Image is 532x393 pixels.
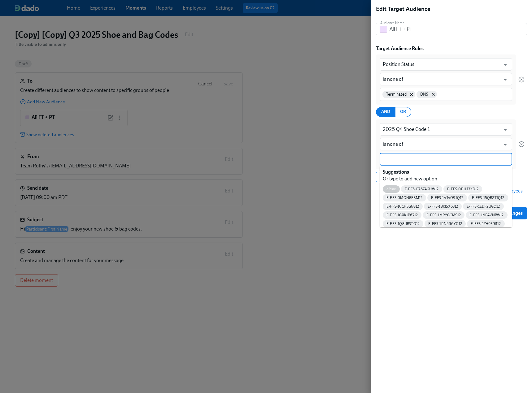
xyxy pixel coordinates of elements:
[424,203,462,210] div: E-FFS-18KI5X6312
[443,187,482,192] span: E-FFS-0E11J3XD12
[468,194,508,201] div: E-FFS-15QB2JJQ12
[400,108,406,116] span: OR
[500,140,510,149] button: Open
[376,107,395,117] button: AND
[379,174,402,180] span: Add filter
[467,222,504,226] span: E-FFS-1ZH9S9I112
[416,92,432,97] span: DNS
[383,213,421,218] span: E-FFS-1GXK1P6712
[376,172,405,182] button: Add filter
[381,108,390,116] span: AND
[463,203,504,210] div: E-FFS-1EDF2UGQ12
[424,204,462,209] span: E-FFS-18KI5X6312
[383,187,400,192] span: blank
[383,175,512,182] p: Or type to add new option
[383,203,423,210] div: E-FFS-16CH3G6812
[443,185,482,193] div: E-FFS-0E11J3XD12
[383,169,512,175] p: Suggestions
[395,107,411,117] button: OR
[383,220,423,227] div: E-FFS-1Q8UBSTO12
[468,196,508,200] span: E-FFS-15QB2JJQ12
[382,91,415,98] div: Terminated
[423,211,464,219] div: E-FFS-1MRYGCM912
[376,45,424,52] label: Target Audience Rules
[467,220,504,227] div: E-FFS-1ZH9S9I112
[500,125,510,135] button: Open
[383,211,421,219] div: E-FFS-1GXK1P6712
[383,185,400,193] div: blank
[382,92,410,97] span: Terminated
[416,91,437,98] div: DNS
[383,194,426,201] div: E-FFS-0MON8EBM12
[500,60,510,70] button: Open
[427,196,467,200] span: E-FFS-14J4O91Q12
[383,204,423,209] span: E-FFS-16CH3G6812
[500,75,510,84] button: Open
[383,196,426,200] span: E-FFS-0MON8EBM12
[425,222,466,226] span: E-FFS-1RN5R6YO12
[466,211,507,219] div: E-FFS-1NF4VNBW12
[427,194,467,201] div: E-FFS-14J4O91Q12
[466,213,507,218] span: E-FFS-1NF4VNBW12
[423,213,464,218] span: E-FFS-1MRYGCM912
[401,185,442,193] div: E-FFS-076Z4GUW12
[401,187,442,192] span: E-FFS-076Z4GUW12
[390,23,527,35] input: Enter a name
[463,204,504,209] span: E-FFS-1EDF2UGQ12
[383,222,423,226] span: E-FFS-1Q8UBSTO12
[376,5,430,13] h5: Edit Target Audience
[425,220,466,227] div: E-FFS-1RN5R6YO12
